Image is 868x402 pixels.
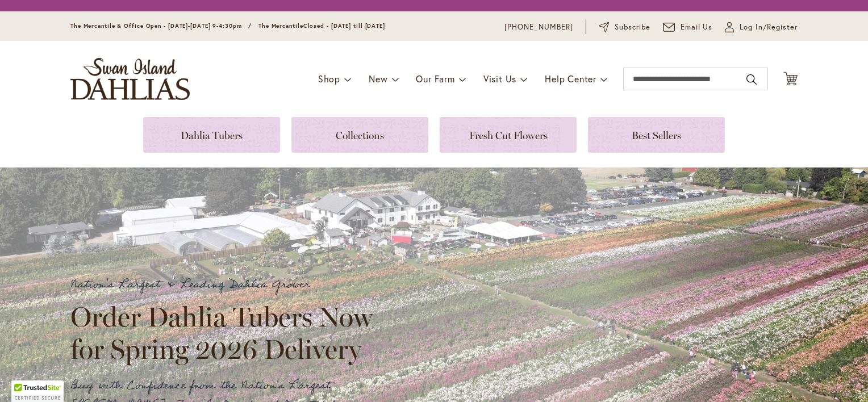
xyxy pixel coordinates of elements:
a: Subscribe [599,22,650,33]
div: TrustedSite Certified [11,380,64,402]
span: Shop [318,73,340,85]
button: Search [746,70,757,89]
a: Email Us [663,22,713,33]
p: Nation's Largest & Leading Dahlia Grower [70,275,383,294]
a: [PHONE_NUMBER] [504,22,573,33]
span: Help Center [545,73,596,85]
span: Subscribe [615,22,650,33]
a: Log In/Register [725,22,798,33]
span: Closed - [DATE] till [DATE] [303,22,385,30]
span: Visit Us [483,73,516,85]
span: The Mercantile & Office Open - [DATE]-[DATE] 9-4:30pm / The Mercantile [70,22,303,30]
span: Our Farm [416,73,454,85]
h2: Order Dahlia Tubers Now for Spring 2026 Delivery [70,301,383,365]
a: store logo [70,58,190,100]
span: New [369,73,387,85]
span: Log In/Register [740,22,798,33]
span: Email Us [681,22,713,33]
